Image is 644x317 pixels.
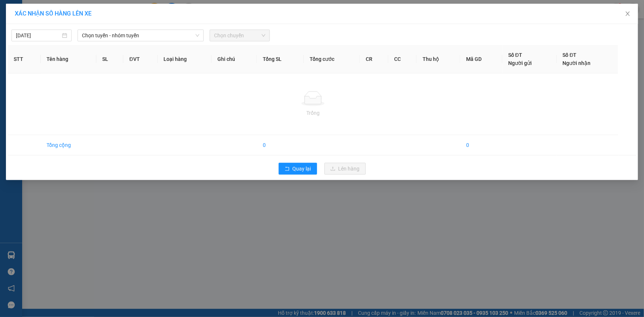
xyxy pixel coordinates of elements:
[211,45,257,73] th: Ghi chú
[508,52,522,58] span: Số ĐT
[417,45,460,73] th: Thu hộ
[293,165,311,173] span: Quay lại
[41,45,96,73] th: Tên hàng
[563,52,577,58] span: Số ĐT
[14,109,612,117] div: Trống
[257,45,304,73] th: Tổng SL
[96,45,124,73] th: SL
[460,135,502,155] td: 0
[41,135,96,155] td: Tổng cộng
[563,60,591,66] span: Người nhận
[257,135,304,155] td: 0
[460,45,502,73] th: Mã GD
[304,45,360,73] th: Tổng cước
[8,45,41,73] th: STT
[324,163,366,175] button: uploadLên hàng
[123,45,157,73] th: ĐVT
[82,30,199,41] span: Chọn tuyến - nhóm tuyến
[388,45,417,73] th: CC
[360,45,388,73] th: CR
[285,166,290,172] span: rollback
[508,60,532,66] span: Người gửi
[158,45,211,73] th: Loại hàng
[16,31,61,39] input: 13/10/2025
[279,163,317,175] button: rollbackQuay lại
[625,11,631,17] span: close
[15,10,92,17] span: XÁC NHẬN SỐ HÀNG LÊN XE
[195,33,200,38] span: down
[214,30,265,41] span: Chọn chuyến
[617,4,638,24] button: Close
